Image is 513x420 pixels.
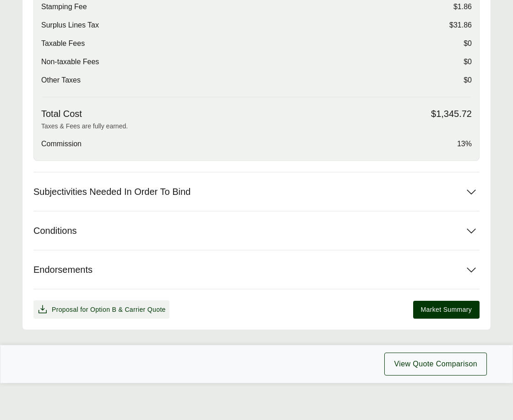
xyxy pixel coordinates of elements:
[464,56,472,67] span: $0
[41,56,99,67] span: Non-taxable Fees
[33,300,169,319] button: Proposal for Option B & Carrier Quote
[453,1,472,12] span: $1.86
[90,306,116,313] span: Option B
[431,108,472,120] span: $1,345.72
[464,38,472,49] span: $0
[33,225,77,237] span: Conditions
[394,359,477,370] span: View Quote Comparison
[413,301,480,319] button: Market Summary
[41,122,472,131] p: Taxes & Fees are fully earned.
[41,20,99,31] span: Surplus Lines Tax
[118,306,165,313] span: & Carrier Quote
[449,20,472,31] span: $31.86
[52,305,166,315] span: Proposal for
[41,75,81,86] span: Other Taxes
[41,138,82,149] span: Commission
[421,305,472,315] span: Market Summary
[41,38,85,49] span: Taxable Fees
[33,250,480,289] button: Endorsements
[33,172,480,211] button: Subjectivities Needed In Order To Bind
[41,108,82,120] span: Total Cost
[41,1,87,12] span: Stamping Fee
[457,138,472,149] span: 13%
[33,186,191,198] span: Subjectivities Needed In Order To Bind
[33,211,480,250] button: Conditions
[33,264,93,276] span: Endorsements
[464,75,472,86] span: $0
[384,353,487,376] button: View Quote Comparison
